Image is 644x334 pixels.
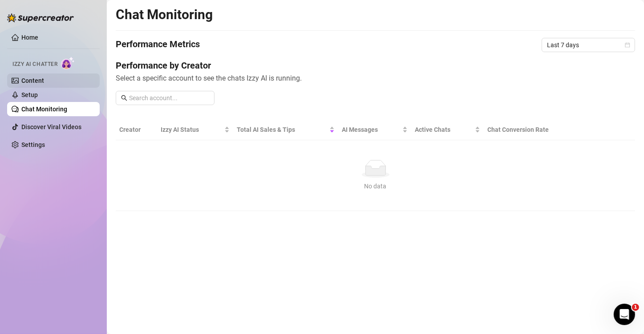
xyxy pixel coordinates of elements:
[21,106,67,113] a: Chat Monitoring
[625,42,630,48] span: calendar
[21,77,44,84] a: Content
[411,119,483,140] th: Active Chats
[632,304,639,311] span: 1
[116,38,200,52] h4: Performance Metrics
[338,119,411,140] th: AI Messages
[415,125,473,134] span: Active Chats
[12,60,57,69] span: Izzy AI Chatter
[157,119,233,140] th: Izzy AI Status
[7,13,74,22] img: logo-BBDzfeDw.svg
[21,91,38,98] a: Setup
[123,181,628,191] div: No data
[21,123,81,130] a: Discover Viral Videos
[484,119,583,140] th: Chat Conversion Rate
[342,125,401,134] span: AI Messages
[161,125,223,134] span: Izzy AI Status
[116,119,157,140] th: Creator
[129,93,209,103] input: Search account...
[116,6,213,23] h2: Chat Monitoring
[61,57,75,69] img: AI Chatter
[233,119,338,140] th: Total AI Sales & Tips
[116,73,635,84] span: Select a specific account to see the chats Izzy AI is running.
[547,38,630,52] span: Last 7 days
[614,304,635,325] iframe: Intercom live chat
[21,34,38,41] a: Home
[121,95,127,101] span: search
[116,59,635,72] h4: Performance by Creator
[21,141,45,148] a: Settings
[237,125,328,134] span: Total AI Sales & Tips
